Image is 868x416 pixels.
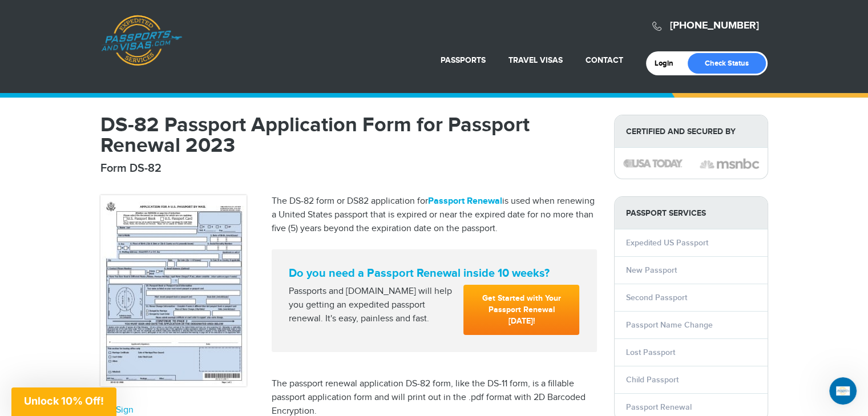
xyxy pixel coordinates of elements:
[626,293,687,302] a: Second Passport
[100,195,247,386] img: DS-82
[626,402,692,412] a: Passport Renewal
[700,157,759,171] img: image description
[655,59,681,68] a: Login
[100,161,597,175] h2: Form DS-82
[615,197,768,229] strong: PASSPORT SERVICES
[626,348,675,357] a: Lost Passport
[586,55,623,65] a: Contact
[284,285,459,326] div: Passports and [DOMAIN_NAME] will help you getting an expedited passport renewal. It's easy, painl...
[615,115,768,148] strong: Certified and Secured by
[24,395,104,407] span: Unlock 10% Off!
[623,159,683,167] img: image description
[100,115,597,156] h1: DS-82 Passport Application Form for Passport Renewal 2023
[626,238,708,248] a: Expedited US Passport
[688,53,766,74] a: Check Status
[101,15,182,66] a: Passports & [DOMAIN_NAME]
[626,320,713,330] a: Passport Name Change
[670,19,759,32] a: [PHONE_NUMBER]
[626,375,679,385] a: Child Passport
[272,195,597,236] p: The DS-82 form or DS82 application for is used when renewing a United States passport that is exp...
[272,352,597,364] iframe: Customer reviews powered by Trustpilot
[428,196,502,207] a: Passport Renewal
[463,285,579,335] a: Get Started with Your Passport Renewal [DATE]!
[441,55,486,65] a: Passports
[626,265,677,275] a: New Passport
[11,387,116,416] div: Unlock 10% Off!
[289,266,580,280] strong: Do you need a Passport Renewal inside 10 weeks?
[829,377,857,405] iframe: Intercom live chat
[508,55,563,65] a: Travel Visas
[116,405,134,415] a: Sign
